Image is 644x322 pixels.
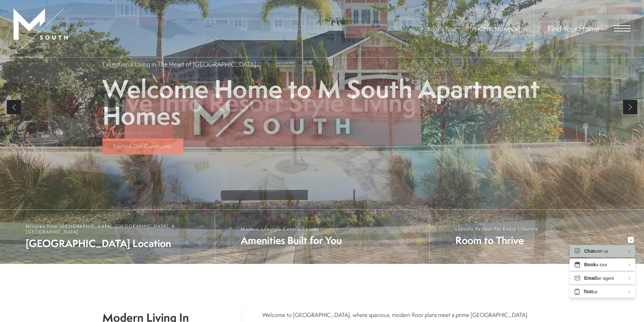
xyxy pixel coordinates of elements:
[429,210,644,264] a: Layouts Perfect For Every Lifestyle
[548,23,599,34] a: Find Your Home
[7,100,21,114] a: Previous
[427,25,456,33] a: Book a Tour
[102,125,173,141] a: View Our Amenities
[215,210,429,264] a: Modern Lifestyle Centric Spaces
[614,25,630,31] button: Open Menu
[470,25,520,33] span: [PHONE_NUMBER]
[102,73,245,82] p: Relax and Unwind with Sun-Soaked Poolside Comforts
[102,89,416,116] p: Dive Into Resort Style Living
[26,223,208,235] span: Minutes from [GEOGRAPHIC_DATA], [GEOGRAPHIC_DATA], & [GEOGRAPHIC_DATA]
[241,233,342,247] span: Amenities Built for You
[114,129,162,136] span: View Our Amenities
[241,226,342,232] span: Modern Lifestyle Centric Spaces
[623,100,637,114] a: Next
[455,226,539,232] span: Layouts Perfect For Every Lifestyle
[14,8,68,49] img: MSouth
[26,237,208,250] span: [GEOGRAPHIC_DATA] Location
[470,25,520,33] a: Call Us at 813-570-8014
[455,233,539,247] span: Room to Thrive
